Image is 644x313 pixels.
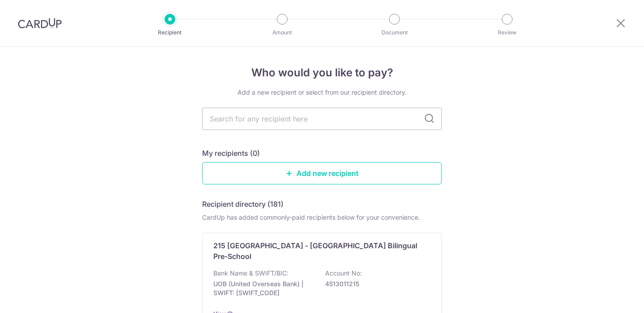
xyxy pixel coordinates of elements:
p: 4513011215 [325,280,425,288]
p: 215 [GEOGRAPHIC_DATA] - [GEOGRAPHIC_DATA] Bilingual Pre-School [213,240,420,262]
h5: Recipient directory (181) [202,199,284,209]
p: Review [474,28,540,37]
p: Recipient [137,28,203,37]
p: Amount [249,28,315,37]
img: CardUp [18,18,62,29]
div: Add a new recipient or select from our recipient directory. [202,88,442,97]
h4: Who would you like to pay? [202,65,442,81]
p: Document [361,28,428,37]
h5: My recipients (0) [202,148,260,159]
p: Bank Name & SWIFT/BIC: [213,269,288,278]
a: Add new recipient [202,162,442,184]
p: Account No: [325,269,362,278]
div: CardUp has added commonly-paid recipients below for your convenience. [202,213,442,222]
p: UOB (United Overseas Bank) | SWIFT: [SWIFT_CODE] [213,280,314,297]
input: Search for any recipient here [202,108,442,130]
iframe: Opens a widget where you can find more information [586,286,635,309]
